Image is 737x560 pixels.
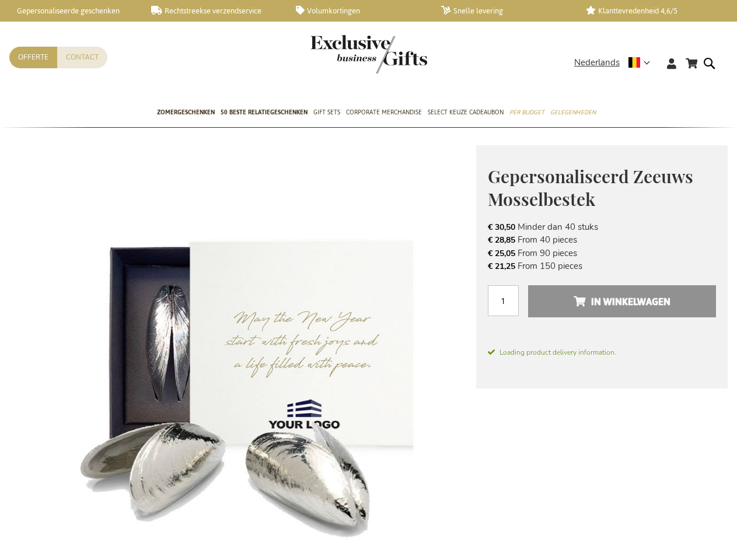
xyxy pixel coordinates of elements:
[313,106,340,118] span: Gift Sets
[310,35,369,73] a: store logo
[157,106,215,118] span: Zomergeschenken
[488,220,716,233] li: Minder dan 40 stuks
[574,56,620,69] span: Nederlands
[346,99,422,128] a: Corporate Merchandise
[296,6,422,16] a: Volumkortingen
[488,222,515,233] span: € 30,50
[157,99,215,128] a: Zomergeschenken
[57,47,107,68] a: Contact
[550,106,596,118] span: Gelegenheden
[488,347,716,358] span: Loading product delivery information.
[488,248,515,259] span: € 25,05
[428,99,504,128] a: Select Keuze Cadeaubon
[6,6,132,16] a: Gepersonaliseerde geschenken
[488,261,515,272] span: € 21,25
[488,233,716,246] li: From 40 pieces
[488,260,716,272] li: From 150 pieces
[488,164,693,211] span: Gepersonaliseerd Zeeuws Mosselbestek
[151,6,278,16] a: Rechtstreekse verzendservice
[310,35,427,73] img: Exclusive Business gifts logo
[488,247,716,260] li: From 90 pieces
[488,235,515,246] span: € 28,85
[313,99,340,128] a: Gift Sets
[9,47,57,68] a: Offerte
[346,106,422,118] span: Corporate Merchandise
[509,106,544,118] span: Per Budget
[221,106,308,118] span: 50 beste relatiegeschenken
[488,285,519,316] input: Aantal
[550,99,596,128] a: Gelegenheden
[509,99,544,128] a: Per Budget
[428,106,504,118] span: Select Keuze Cadeaubon
[221,99,308,128] a: 50 beste relatiegeschenken
[586,6,712,16] a: Klanttevredenheid 4,6/5
[441,6,568,16] a: Snelle levering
